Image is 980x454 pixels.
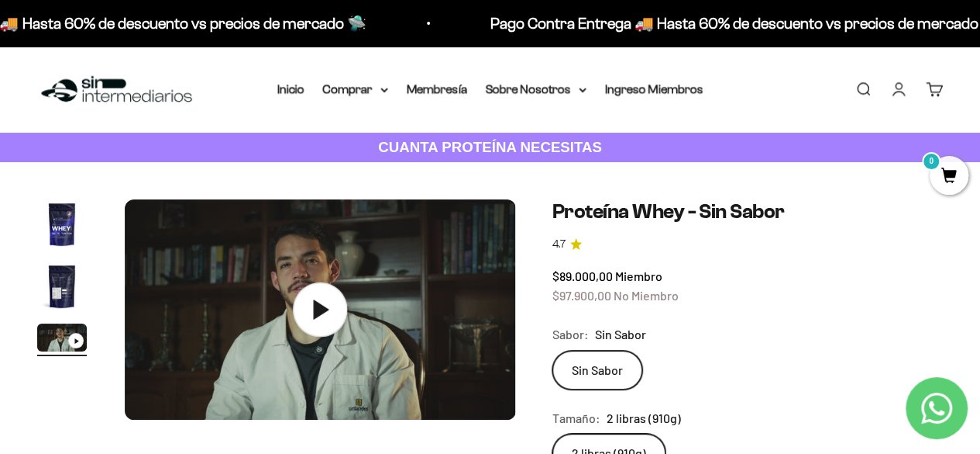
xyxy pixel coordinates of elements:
[323,79,388,99] summary: Comprar
[552,408,600,428] legend: Tamaño:
[37,199,87,249] img: Proteína Whey - Sin Sabor
[615,269,662,283] span: Miembro
[37,324,87,356] button: Ir al artículo 3
[595,324,646,345] span: Sin Sabor
[270,11,781,36] p: Pago Contra Entrega 🚚 Hasta 60% de descuento vs precios de mercado 🛸
[37,199,87,254] button: Ir al artículo 1
[486,79,586,99] summary: Sobre Nosotros
[277,82,304,95] a: Inicio
[930,168,968,185] a: 0
[607,408,681,428] span: 2 libras (910g)
[378,139,602,155] strong: CUANTA PROTEÍNA NECESITAS
[552,199,943,224] h1: Proteína Whey - Sin Sabor
[552,288,611,303] span: $97.900,00
[614,288,679,303] span: No Miembro
[37,262,87,311] img: Proteína Whey - Sin Sabor
[407,82,467,95] a: Membresía
[605,82,703,95] a: Ingreso Miembros
[552,269,613,283] span: $89.000,00
[552,236,943,253] a: 4.74.7 de 5.0 estrellas
[552,324,589,345] legend: Sabor:
[37,262,87,316] button: Ir al artículo 2
[552,236,566,253] span: 4.7
[922,152,940,171] mark: 0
